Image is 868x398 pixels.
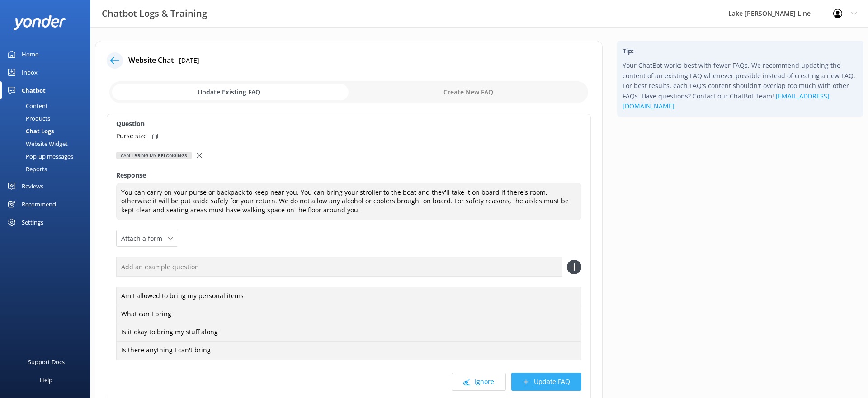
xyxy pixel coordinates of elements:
p: Purse size [116,131,147,141]
div: Home [22,45,38,63]
div: Is it okay to bring my stuff along [116,323,581,342]
div: Can I bring my belongings [116,152,192,159]
a: Content [5,99,90,112]
a: Website Widget [5,137,90,150]
h4: Website Chat [128,55,174,66]
img: yonder-white-logo.png [14,15,66,30]
div: Reviews [22,177,43,195]
div: What can I bring [116,305,581,324]
div: Inbox [22,63,38,81]
a: [EMAIL_ADDRESS][DOMAIN_NAME] [623,92,830,110]
a: Products [5,112,90,125]
div: Chatbot [22,81,46,99]
span: Attach a form [121,234,168,243]
div: Pop-up messages [5,150,73,163]
div: Recommend [22,195,56,213]
a: Pop-up messages [5,150,90,163]
label: Response [116,170,581,180]
h4: Tip: [623,46,858,56]
p: Your ChatBot works best with fewer FAQs. We recommend updating the content of an existing FAQ whe... [623,61,858,111]
button: Update FAQ [511,373,581,391]
a: Chat Logs [5,125,90,137]
button: Ignore [452,373,506,391]
div: Chat Logs [5,125,54,137]
div: Settings [22,213,43,231]
textarea: You can carry on your purse or backpack to keep near you. You can bring your stroller to the boat... [116,183,581,220]
label: Question [116,119,581,129]
div: Products [5,112,50,125]
input: Add an example question [116,257,562,277]
div: Help [40,371,52,389]
div: Website Widget [5,137,68,150]
h3: Chatbot Logs & Training [102,6,207,21]
div: Am I allowed to bring my personal items [116,287,581,306]
a: Reports [5,163,90,175]
div: Support Docs [28,353,65,371]
p: [DATE] [179,56,199,66]
div: Reports [5,163,47,175]
div: Is there anything I can't bring [116,341,581,360]
div: Content [5,99,48,112]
